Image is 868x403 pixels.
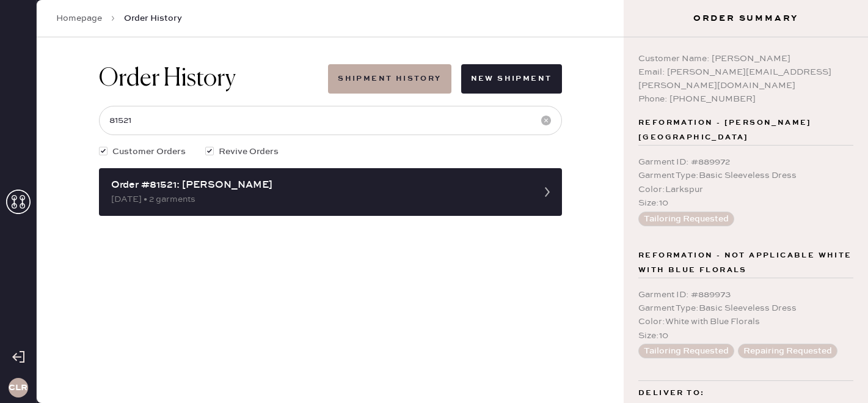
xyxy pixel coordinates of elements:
div: Size : 10 [638,329,853,342]
h3: CLR [9,383,27,392]
button: Repairing Requested [738,344,837,358]
button: Tailoring Requested [638,212,734,226]
span: Order History [124,12,182,24]
button: Shipment History [328,64,451,94]
span: Revive Orders [219,145,279,158]
div: Color : Larkspur [638,183,853,196]
h3: Order Summary [624,12,868,24]
div: Email: [PERSON_NAME][EMAIL_ADDRESS][PERSON_NAME][DOMAIN_NAME] [638,65,853,92]
button: New Shipment [461,64,562,94]
span: Reformation - Not Applicable White with Blue Florals [638,248,853,278]
h1: Order History [99,64,236,94]
div: Order #81521: [PERSON_NAME] [111,178,528,193]
div: Customer Name: [PERSON_NAME] [638,52,853,65]
input: Search by order number, customer name, email or phone number [99,106,562,135]
a: Homepage [56,12,102,24]
div: Garment ID : # 889972 [638,155,853,169]
div: Size : 10 [638,196,853,210]
iframe: Front Chat [810,348,863,401]
div: Garment ID : # 889973 [638,288,853,301]
div: Color : White with Blue Florals [638,315,853,328]
button: Tailoring Requested [638,344,734,358]
div: Garment Type : Basic Sleeveless Dress [638,169,853,182]
div: [DATE] • 2 garments [111,193,528,206]
div: Garment Type : Basic Sleeveless Dress [638,301,853,315]
span: Reformation - [PERSON_NAME] [GEOGRAPHIC_DATA] [638,116,853,145]
span: Deliver to: [638,386,704,401]
span: Customer Orders [112,145,186,158]
div: Phone: [PHONE_NUMBER] [638,92,853,106]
